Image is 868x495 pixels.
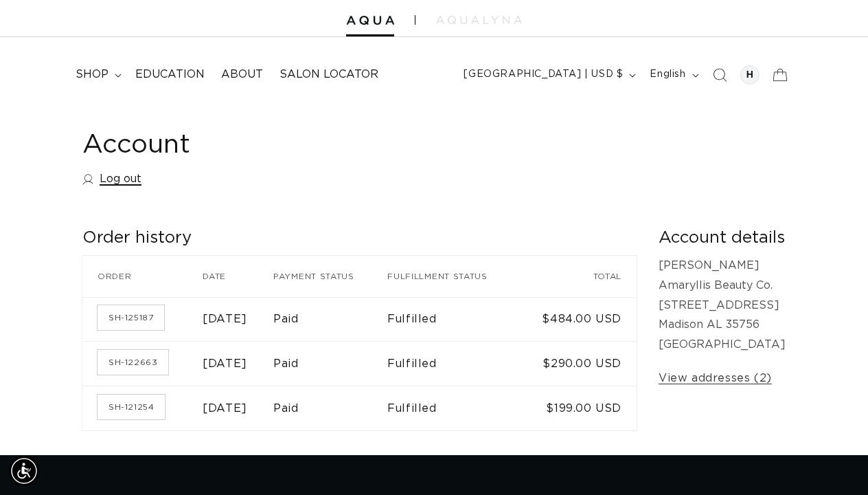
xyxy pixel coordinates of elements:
[524,386,637,430] td: $199.00 USD
[67,59,127,90] summary: shop
[650,67,685,82] span: English
[98,305,164,330] a: Order number SH-125187
[9,456,39,486] div: Accessibility Menu
[524,256,637,297] th: Total
[135,67,205,82] span: Education
[203,403,247,414] time: [DATE]
[273,297,387,342] td: Paid
[273,256,387,297] th: Payment status
[387,297,524,342] td: Fulfilled
[524,297,637,342] td: $484.00 USD
[387,386,524,430] td: Fulfilled
[659,256,786,355] p: [PERSON_NAME] Amaryllis Beauty Co. [STREET_ADDRESS] Madison AL 35756 [GEOGRAPHIC_DATA]
[82,129,786,162] h1: Account
[203,256,273,297] th: Date
[82,169,141,189] a: Log out
[524,341,637,386] td: $290.00 USD
[705,60,735,90] summary: Search
[203,313,247,324] time: [DATE]
[387,256,524,297] th: Fulfillment status
[98,395,165,419] a: Order number SH-121254
[203,358,247,369] time: [DATE]
[436,16,522,24] img: aqualyna.com
[279,67,378,82] span: Salon Locator
[82,256,203,297] th: Order
[659,228,786,249] h2: Account details
[799,429,868,495] iframe: Chat Widget
[76,67,108,82] span: shop
[273,386,387,430] td: Paid
[641,62,704,88] button: English
[98,350,168,375] a: Order number SH-122663
[346,16,394,25] img: Aqua Hair Extensions
[464,67,623,82] span: [GEOGRAPHIC_DATA] | USD $
[271,59,387,90] a: Salon Locator
[82,228,637,249] h2: Order history
[659,368,772,388] a: View addresses (2)
[127,59,213,90] a: Education
[213,59,271,90] a: About
[273,341,387,386] td: Paid
[387,341,524,386] td: Fulfilled
[221,67,263,82] span: About
[455,62,641,88] button: [GEOGRAPHIC_DATA] | USD $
